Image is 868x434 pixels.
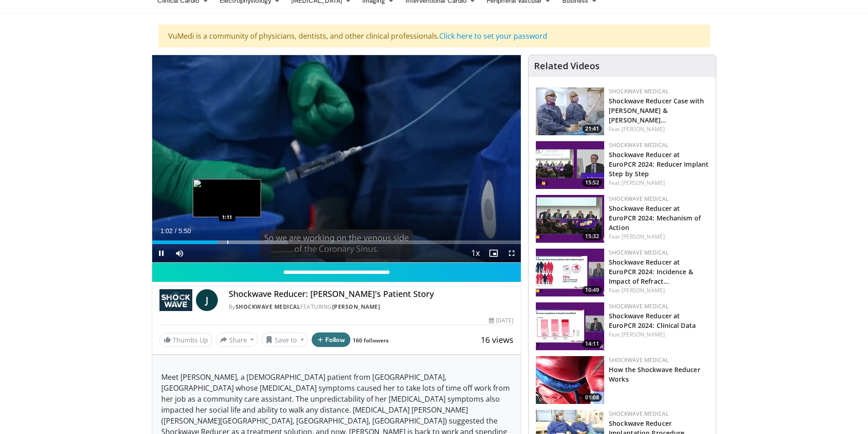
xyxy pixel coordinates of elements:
a: Shockwave Reducer at EuroPCR 2024: Incidence & Impact of Refract… [609,258,693,286]
a: Shockwave Reducer at EuroPCR 2024: Mechanism of Action [609,204,701,232]
button: Follow [312,332,351,347]
video-js: Video Player [152,55,521,263]
div: [DATE] [489,317,514,325]
a: [PERSON_NAME] [332,303,380,311]
span: 14:11 [582,340,602,348]
button: Fullscreen [503,244,521,262]
div: Feat. [609,331,709,339]
a: How the Shockwave Reducer Works [609,365,700,383]
a: [PERSON_NAME] [621,125,665,133]
a: 14:11 [536,302,604,350]
a: 01:08 [536,356,604,404]
a: 160 followers [353,337,389,344]
span: 10:49 [582,286,602,294]
button: Enable picture-in-picture mode [484,244,503,262]
div: Feat. [609,286,709,295]
a: Shockwave Medical [609,410,668,418]
a: Click here to set your password [439,31,547,41]
a: Thumbs Up [159,333,212,347]
h4: Shockwave Reducer: [PERSON_NAME]'s Patient Story [229,289,514,299]
button: Playback Rate [466,244,484,262]
a: Shockwave Medical [236,303,301,311]
button: Mute [170,244,189,262]
img: cc4539f4-e6f1-4fdc-8772-8ffb24e61a0b.150x105_q85_crop-smart_upscale.jpg [536,356,604,404]
span: 1:02 [160,227,173,235]
div: Feat. [609,125,709,133]
a: [PERSON_NAME] [621,179,665,187]
div: By FEATURING [229,303,514,311]
button: Pause [152,244,170,262]
a: Shockwave Medical [609,141,668,149]
img: fadbcca3-3c72-4f96-a40d-f2c885e80660.150x105_q85_crop-smart_upscale.jpg [536,141,604,189]
h4: Related Videos [534,61,600,71]
span: 16 views [481,334,514,345]
a: 15:32 [536,195,604,243]
span: 5:50 [179,227,191,235]
a: Shockwave Medical [609,356,668,364]
span: 15:32 [582,232,602,240]
a: [PERSON_NAME] [621,331,665,338]
a: 21:41 [536,87,604,135]
span: 15:52 [582,179,602,187]
div: Progress Bar [152,240,521,244]
a: Shockwave Medical [609,87,668,95]
span: 01:08 [582,393,602,402]
button: Save to [262,332,308,347]
a: [PERSON_NAME] [621,233,665,240]
img: e2c1aa2e-67d8-4965-a1e9-b38f94d8fcf3.150x105_q85_crop-smart_upscale.jpg [536,87,604,135]
a: Shockwave Medical [609,249,668,256]
a: [PERSON_NAME] [621,286,665,294]
img: Shockwave Medical [159,289,192,311]
span: 21:41 [582,125,602,133]
a: Shockwave Medical [609,195,668,203]
a: Shockwave Reducer at EuroPCR 2024: Clinical Data [609,311,696,330]
button: Share [216,332,258,347]
a: 10:49 [536,249,604,296]
a: 15:52 [536,141,604,189]
img: 9bdbde1f-45dc-4f4a-b679-fd8f4185eeea.150x105_q85_crop-smart_upscale.jpg [536,249,604,296]
span: / [175,227,177,235]
a: J [196,289,218,311]
a: Shockwave Reducer Case with [PERSON_NAME] & [PERSON_NAME]… [609,97,704,124]
div: Feat. [609,179,709,187]
img: 27139318-3849-4d9e-b133-034ede35ce2b.150x105_q85_crop-smart_upscale.jpg [536,302,604,350]
a: Shockwave Medical [609,302,668,310]
img: 193d9da3-42f9-4d17-9eb8-b3722e5421c9.150x105_q85_crop-smart_upscale.jpg [536,195,604,243]
div: Feat. [609,233,709,241]
img: image.jpeg [193,179,261,217]
div: VuMedi is a community of physicians, dentists, and other clinical professionals. [159,25,710,47]
a: Shockwave Reducer at EuroPCR 2024: Reducer Implant Step by Step [609,150,709,178]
